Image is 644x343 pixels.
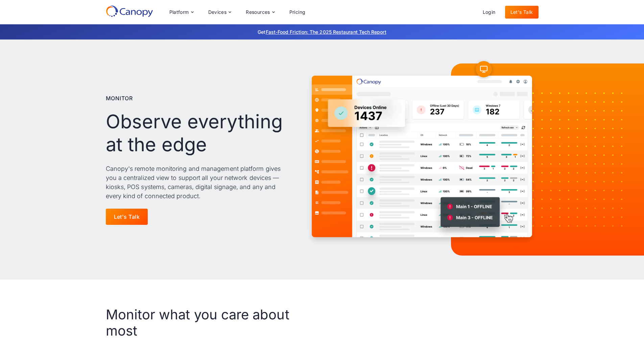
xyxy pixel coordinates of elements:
a: Pricing [284,6,311,19]
h2: Monitor what you care about most [106,307,290,339]
div: Resources [246,10,270,15]
a: Let's Talk [505,6,539,19]
a: Let's Talk [106,209,148,225]
div: Devices [208,10,227,15]
h1: Observe everything at the edge [106,110,292,156]
p: Get [157,28,488,35]
p: Monitor [106,94,133,102]
div: Platform [169,10,189,15]
a: Login [477,6,501,19]
p: Canopy's remote monitoring and management platform gives you a centralized view to support all yo... [106,164,292,201]
a: Fast-Food Friction: The 2025 Restaurant Tech Report [266,29,386,35]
